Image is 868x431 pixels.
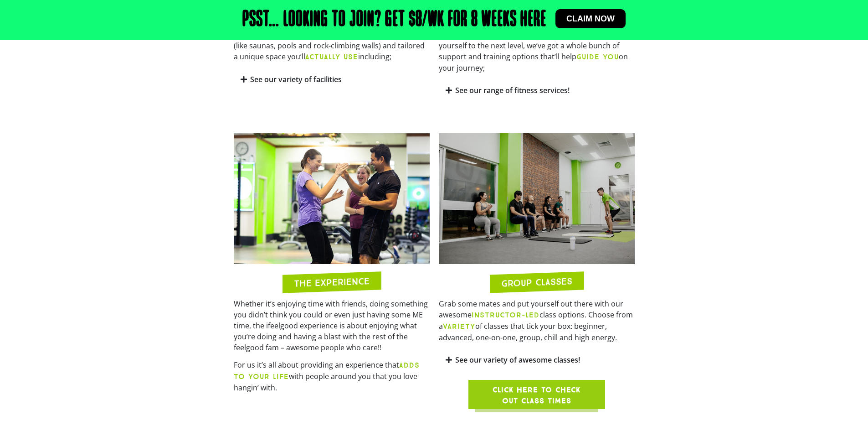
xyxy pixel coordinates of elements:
b: GUIDE YOU [576,52,619,61]
a: Click here to check out class times [468,380,605,409]
p: We’ve slashed out the extra gym features no one needs (like saunas, pools and rock-climbing walls... [234,29,430,62]
h2: Psst… Looking to join? Get $8/wk for 8 weeks here [242,9,546,31]
a: See our variety of awesome classes! [455,355,580,365]
p: Grab some mates and put yourself out there with our awesome class options. Choose from a of class... [439,298,635,343]
p: For us it’s all about providing an experience that with people around you that you love hangin’ w... [234,359,430,393]
span: Claim now [566,15,615,23]
h2: THE EXPERIENCE [294,276,370,288]
p: Whether you’re just starting out or eager to push yourself to the next level, we’ve got a whole b... [439,29,635,73]
a: See our variety of facilities [250,74,342,84]
h2: GROUP CLASSES [501,276,572,288]
div: See our variety of facilities [234,69,430,90]
b: ACTUALLY USE [305,52,358,61]
a: See our range of fitness services! [455,85,570,95]
span: Click here to check out class times [490,384,583,406]
div: See our range of fitness services! [439,80,635,101]
a: Claim now [555,9,626,28]
p: Whether it’s enjoying time with friends, doing something you didn’t think you could or even just ... [234,298,430,353]
div: See our variety of awesome classes! [439,349,635,371]
b: VARIETY [443,322,475,331]
b: INSTRUCTOR-LED [472,311,539,319]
